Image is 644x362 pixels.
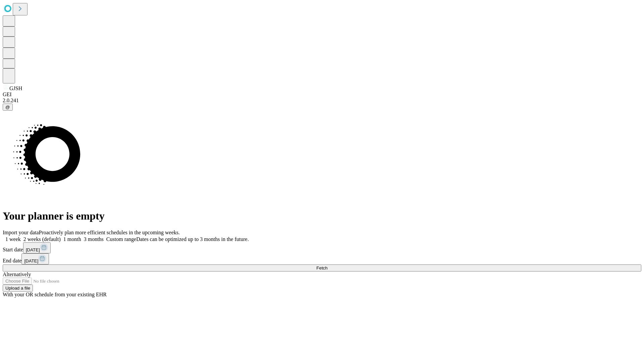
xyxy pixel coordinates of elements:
div: Start date [3,242,641,253]
span: Dates can be optimized up to 3 months in the future. [136,236,249,242]
button: Fetch [3,264,641,271]
span: Alternatively [3,271,31,277]
span: GJSH [9,85,22,91]
span: 3 months [84,236,104,242]
span: With your OR schedule from your existing EHR [3,292,107,297]
div: 2.0.241 [3,98,641,104]
span: 1 week [5,236,21,242]
span: @ [5,105,10,110]
span: [DATE] [26,247,40,252]
span: Import your data [3,230,39,235]
span: Proactively plan more efficient schedules in the upcoming weeks. [39,230,180,235]
button: [DATE] [21,253,49,264]
span: Fetch [316,265,327,270]
span: Custom range [106,236,136,242]
h1: Your planner is empty [3,210,641,222]
span: 1 month [63,236,81,242]
div: GEI [3,92,641,98]
div: End date [3,253,641,264]
span: [DATE] [24,258,38,263]
button: Upload a file [3,285,33,292]
span: 2 weeks (default) [23,236,61,242]
button: [DATE] [23,242,51,253]
button: @ [3,104,13,111]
